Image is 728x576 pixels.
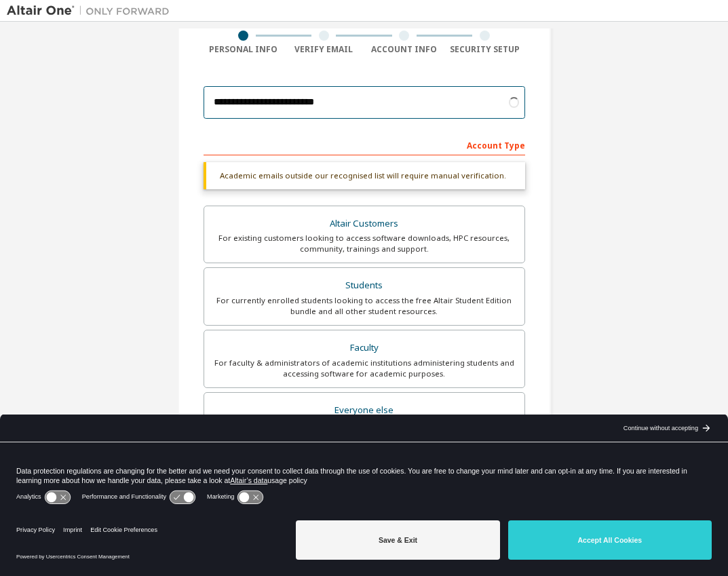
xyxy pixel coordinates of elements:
[444,44,525,55] div: Security Setup
[7,4,176,18] img: Altair One
[212,295,516,317] div: For currently enrolled students looking to access the free Altair Student Edition bundle and all ...
[212,358,516,379] div: For faculty & administrators of academic institutions administering students and accessing softwa...
[212,339,516,358] div: Faculty
[212,214,516,233] div: Altair Customers
[204,162,525,189] div: Academic emails outside our recognised list will require manual verification.
[204,44,284,55] div: Personal Info
[212,401,516,420] div: Everyone else
[284,44,364,55] div: Verify Email
[204,134,525,155] div: Account Type
[364,44,445,55] div: Account Info
[212,276,516,295] div: Students
[212,233,516,254] div: For existing customers looking to access software downloads, HPC resources, community, trainings ...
